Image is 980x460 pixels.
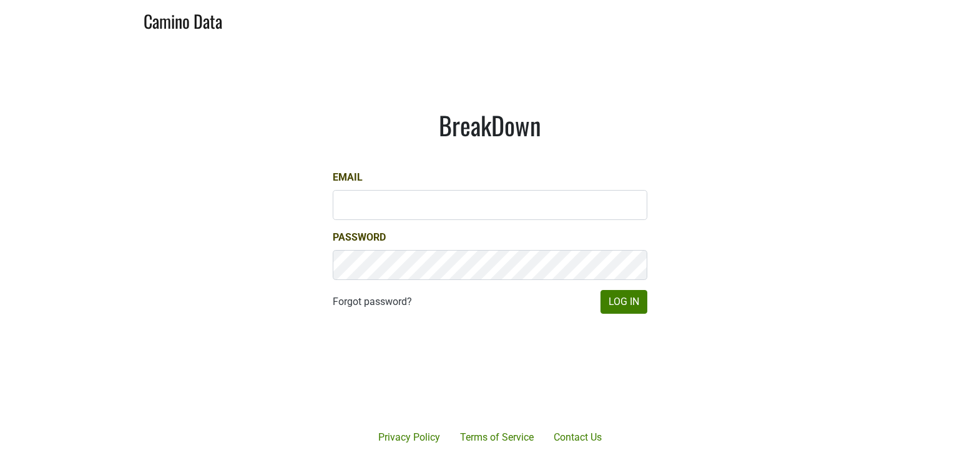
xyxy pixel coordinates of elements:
[333,294,412,309] a: Forgot password?
[368,425,450,450] a: Privacy Policy
[450,425,544,450] a: Terms of Service
[333,230,386,245] label: Password
[144,5,222,34] a: Camino Data
[600,290,647,314] button: Log In
[333,110,647,140] h1: BreakDown
[333,170,363,185] label: Email
[544,425,612,450] a: Contact Us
